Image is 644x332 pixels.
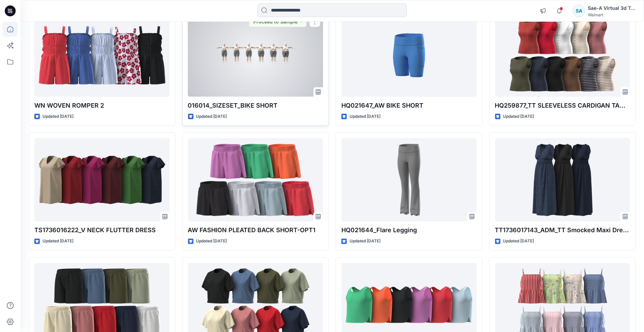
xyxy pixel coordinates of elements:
[588,12,635,17] div: Walmart
[34,138,170,221] a: TS1736016222_V NECK FLUTTER DRESS
[188,14,323,97] a: 016014_SIZESET_BIKE SHORT
[43,238,73,245] p: Updated [DATE]
[495,225,630,235] p: TT1736017143_ADM_TT Smocked Maxi Dress_SaeA_073025
[503,113,534,120] p: Updated [DATE]
[188,225,323,235] p: AW FASHION PLEATED BACK SHORT-OPT1
[341,225,477,235] p: HQ021644_Flare Legging
[495,101,630,110] p: HQ259877_TT SLEEVELESS CARDIGAN TANK_SaeA_061925
[573,5,585,17] div: SA
[503,238,534,245] p: Updated [DATE]
[34,225,170,235] p: TS1736016222_V NECK FLUTTER DRESS
[188,101,323,110] p: 016014_SIZESET_BIKE SHORT
[495,138,630,221] a: TT1736017143_ADM_TT Smocked Maxi Dress_SaeA_073025
[196,113,227,120] p: Updated [DATE]
[350,238,380,245] p: Updated [DATE]
[43,113,73,120] p: Updated [DATE]
[341,101,477,110] p: HQ021647_AW BIKE SHORT
[341,14,477,97] a: HQ021647_AW BIKE SHORT
[495,14,630,97] a: HQ259877_TT SLEEVELESS CARDIGAN TANK_SaeA_061925
[341,138,477,221] a: HQ021644_Flare Legging
[34,14,170,97] a: WN WOVEN ROMPER 2
[196,238,227,245] p: Updated [DATE]
[34,101,170,110] p: WN WOVEN ROMPER 2
[188,138,323,221] a: AW FASHION PLEATED BACK SHORT-OPT1
[588,4,635,12] div: Sae-A Virtual 3d Team
[350,113,380,120] p: Updated [DATE]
